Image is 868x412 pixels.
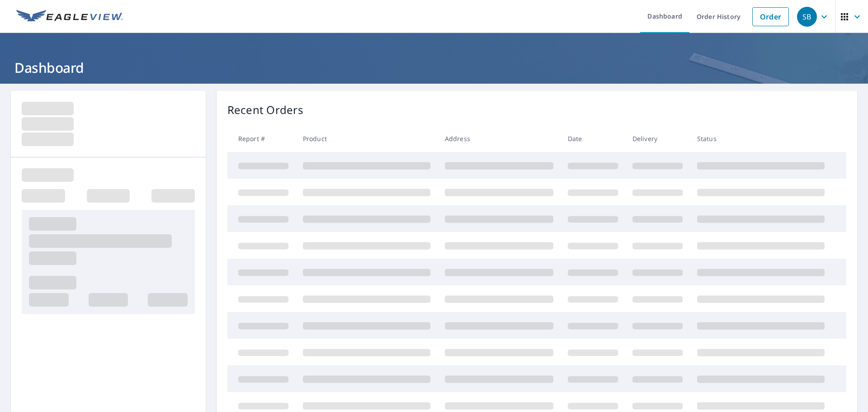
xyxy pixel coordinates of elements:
[11,58,857,77] h1: Dashboard
[296,125,438,152] th: Product
[797,7,817,27] div: SB
[690,125,832,152] th: Status
[752,7,789,26] a: Order
[561,125,625,152] th: Date
[16,10,123,24] img: EV Logo
[438,125,561,152] th: Address
[625,125,690,152] th: Delivery
[227,125,296,152] th: Report #
[227,102,303,118] p: Recent Orders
